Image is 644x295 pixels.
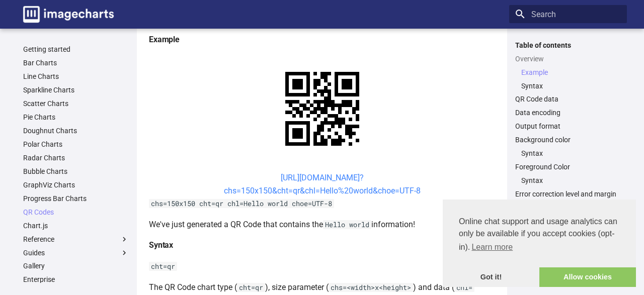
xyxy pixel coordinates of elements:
a: Sparkline Charts [23,85,129,94]
a: QR Code data [515,94,621,104]
label: Guides [23,248,129,257]
a: Doughnut Charts [23,126,129,135]
a: Foreground Color [515,162,621,171]
a: Syntax [521,149,621,158]
input: Search [509,5,627,23]
div: cookieconsent [443,200,636,287]
img: chart [268,54,377,163]
a: Example [521,68,621,77]
a: Gallery [23,261,129,270]
a: Bubble Charts [23,167,129,176]
a: Progress Bar Charts [23,194,129,203]
a: GraphViz Charts [23,180,129,189]
a: [URL][DOMAIN_NAME]?chs=150x150&cht=qr&chl=Hello%20world&choe=UTF-8 [224,173,421,195]
a: Getting started [23,45,129,54]
code: cht=qr [237,283,265,292]
a: Pie Charts [23,113,129,122]
a: QR Codes [23,208,129,217]
a: dismiss cookie message [443,267,539,287]
a: Radar Charts [23,153,129,162]
a: Line Charts [23,72,129,81]
a: Chart.js [23,221,129,230]
a: Output format [515,122,621,131]
a: Syntax [521,176,621,185]
code: chs=150x150 cht=qr chl=Hello world choe=UTF-8 [149,199,334,208]
a: Bar Charts [23,58,129,67]
label: Table of contents [509,41,627,50]
code: chs=<width>x<height> [329,283,413,292]
a: Enterprise [23,275,129,284]
nav: Foreground Color [515,176,621,185]
nav: Table of contents [509,41,627,199]
nav: Background color [515,149,621,158]
h4: Syntax [149,239,495,252]
a: Syntax [521,81,621,90]
a: Polar Charts [23,140,129,149]
a: Error correction level and margin [515,189,621,199]
a: Overview [515,54,621,63]
a: allow cookies [539,267,636,287]
a: Image-Charts documentation [19,2,118,27]
a: Background color [515,135,621,144]
a: Data encoding [515,108,621,117]
p: We've just generated a QR Code that contains the information! [149,218,495,231]
img: logo [23,6,114,23]
code: Hello world [323,220,371,229]
a: Scatter Charts [23,99,129,108]
span: Online chat support and usage analytics can only be available if you accept cookies (opt-in). [459,216,620,255]
h4: Example [149,33,495,46]
label: Reference [23,235,129,244]
nav: Overview [515,68,621,90]
a: learn more about cookies [470,240,514,255]
code: cht=qr [149,262,177,271]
